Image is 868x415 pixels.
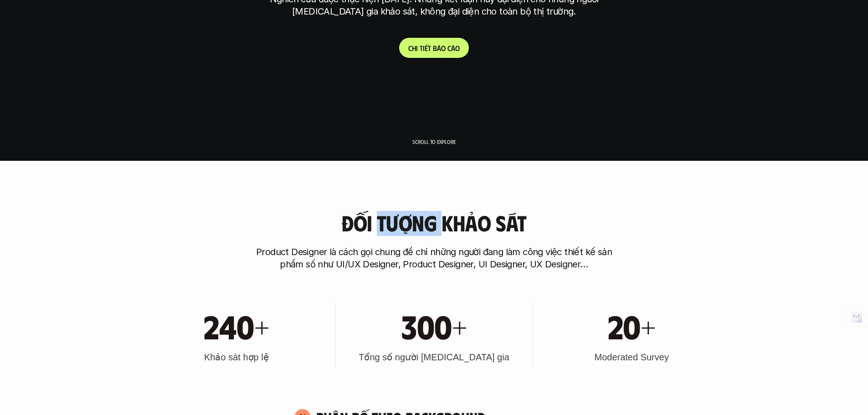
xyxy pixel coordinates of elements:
span: C [408,44,412,52]
span: h [412,44,416,52]
span: i [423,44,425,52]
h3: Đối tượng khảo sát [341,211,526,235]
a: Chitiếtbáocáo [399,38,469,58]
span: o [455,44,460,52]
span: á [451,44,455,52]
span: i [416,44,418,52]
span: t [420,44,423,52]
p: Product Designer là cách gọi chung để chỉ những người đang làm công việc thiết kế sản phẩm số như... [252,246,616,271]
h3: Tổng số người [MEDICAL_DATA] gia [359,351,509,364]
h1: 300+ [401,306,467,345]
span: ế [425,44,428,52]
span: t [428,44,431,52]
span: b [433,44,437,52]
h1: 20+ [608,306,656,345]
span: á [437,44,441,52]
p: Scroll to explore [412,138,456,145]
h3: Moderated Survey [594,351,668,364]
h1: 240+ [204,306,269,345]
span: o [441,44,446,52]
h3: Khảo sát hợp lệ [204,351,269,364]
span: c [447,44,451,52]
